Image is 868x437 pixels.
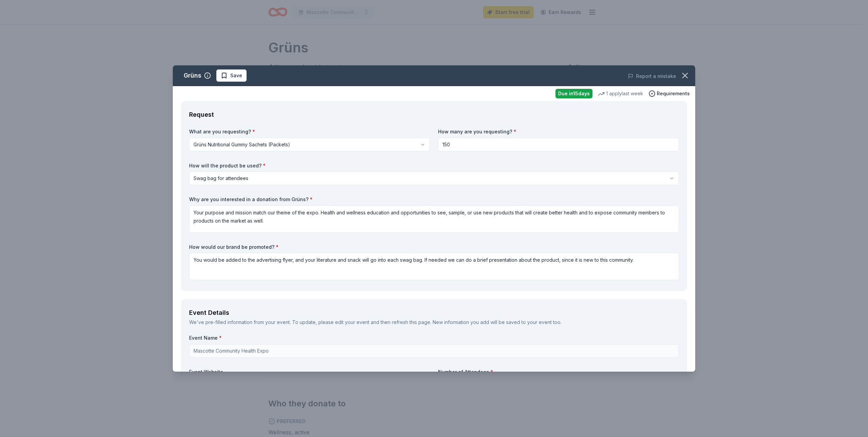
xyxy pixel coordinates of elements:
[598,90,643,98] div: 1 apply last week
[189,206,679,233] textarea: Your purpose and mission match our theme of the expo. Health and wellness education and opportuni...
[189,253,679,280] textarea: You would be added to the advertising flyer, and your literature and snack will go into each swag...
[438,369,679,375] label: Number of Attendees
[189,335,679,341] label: Event Name
[438,128,679,135] label: How many are you requesting?
[649,90,690,98] button: Requirements
[555,89,592,98] div: Due in 15 days
[628,72,676,80] button: Report a mistake
[189,318,679,326] div: We've pre-filled information from your event. To update, please edit your event and then refresh ...
[189,196,679,203] label: Why are you interested in a donation from Grüns?
[189,128,430,135] label: What are you requesting?
[189,162,679,169] label: How will the product be used?
[189,109,679,120] div: Request
[230,71,242,80] span: Save
[189,369,430,375] label: Event Website
[189,307,679,318] div: Event Details
[184,70,201,81] div: Grüns
[657,90,690,98] span: Requirements
[216,69,247,82] button: Save
[189,244,679,250] label: How would our brand be promoted?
